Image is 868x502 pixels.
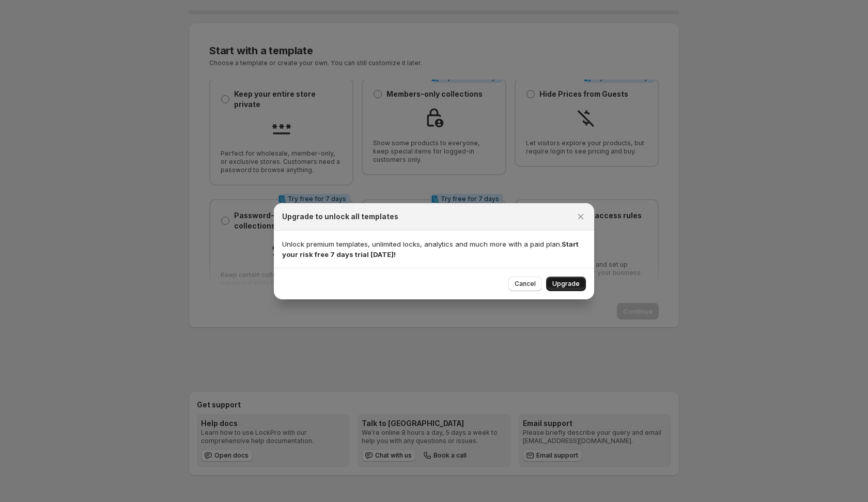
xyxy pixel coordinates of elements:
[515,280,536,288] span: Cancel
[282,239,586,260] p: Unlock premium templates, unlimited locks, analytics and much more with a paid plan.
[508,277,542,291] button: Cancel
[552,280,580,288] span: Upgrade
[282,211,398,222] h2: Upgrade to unlock all templates
[282,240,579,258] strong: Start your risk free 7 days trial [DATE]!
[546,277,586,291] button: Upgrade
[574,209,588,224] button: Close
